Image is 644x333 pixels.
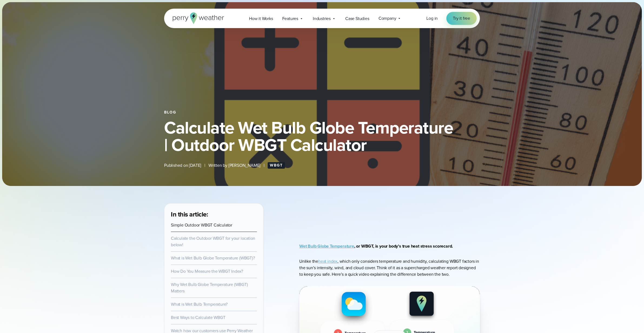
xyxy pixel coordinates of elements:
strong: , or WBGT, is your body’s true heat stress scorecard. [299,243,453,249]
a: Case Studies [341,13,374,24]
a: Simple Outdoor WBGT Calculator [171,222,232,228]
a: Try it free [446,12,477,25]
span: | [264,162,264,169]
a: What is Wet Bulb Globe Temperature (WBGT)? [171,255,255,261]
a: How it Works [244,13,278,24]
a: Calculate the Outdoor WBGT for your location below! [171,235,255,248]
iframe: WBGT Explained: Listen as we break down all you need to know about WBGT Video [315,203,464,226]
span: Industries [313,15,331,22]
span: Company [379,15,396,22]
span: | [204,162,205,169]
a: Why Wet Bulb Globe Temperature (WBGT) Matters [171,281,248,294]
a: WBGT [268,162,285,169]
span: Written by [PERSON_NAME] [208,162,260,169]
h3: In this article: [171,210,257,219]
a: What is Wet Bulb Temperature? [171,301,228,307]
span: Published on [DATE] [164,162,201,169]
span: Log in [426,15,438,21]
a: Log in [426,15,438,22]
a: How Do You Measure the WBGT Index? [171,268,243,274]
span: Try it free [453,15,470,22]
span: Features [282,15,298,22]
span: Case Studies [345,15,369,22]
a: Wet Bulb Globe Temperature [299,243,354,249]
a: heat index [318,258,337,264]
div: Blog [164,110,480,115]
h1: Calculate Wet Bulb Globe Temperature | Outdoor WBGT Calculator [164,119,480,154]
a: Best Ways to Calculate WBGT [171,314,225,321]
p: Unlike the , which only considers temperature and humidity, calculating WBGT factors in the sun’s... [299,258,480,278]
span: How it Works [249,15,273,22]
